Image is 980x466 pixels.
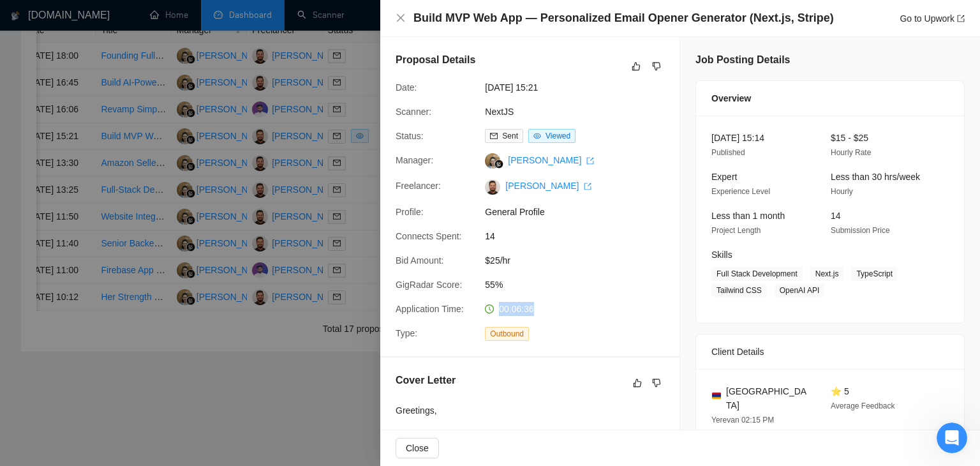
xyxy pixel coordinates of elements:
[711,187,770,196] span: Experience Level
[396,155,433,165] span: Manager:
[10,124,209,389] div: Of course, if your cover letter is overloaded with prompts, it will be a really good chance to ha...
[831,187,853,196] span: Hourly
[957,15,965,22] span: export
[810,267,844,281] span: Next.js
[396,304,464,314] span: Application Time:
[695,52,790,68] h5: Job Posting Details
[485,80,676,94] span: [DATE] 15:21
[711,267,803,281] span: Full Stack Development
[652,61,661,71] span: dislike
[485,278,676,292] span: 55%
[937,423,967,453] iframe: Intercom live chat
[711,91,751,105] span: Overview
[499,304,534,314] span: 00:06:36
[20,132,199,382] div: Of course, if your cover letter is overloaded with prompts, it will be a really good chance to ha...
[711,416,774,425] span: Yerevan 02:15 PM
[831,402,895,410] span: Average Feedback
[649,59,664,74] button: dislike
[711,250,732,260] span: Skills
[81,368,91,379] button: Start recording
[628,59,644,74] button: like
[775,283,825,297] span: OpenAI API
[502,132,518,140] span: Sent
[61,368,71,379] button: Upload attachment
[546,132,570,140] span: Viewed
[586,157,594,165] span: export
[831,386,849,396] span: ⭐ 5
[831,148,871,157] span: Hourly Rate
[11,342,244,363] textarea: Message…
[396,107,431,117] span: Scanner:
[726,384,810,412] span: [GEOGRAPHIC_DATA]
[831,172,920,182] span: Less than 30 hrs/week
[505,181,591,191] a: [PERSON_NAME] export
[62,16,153,29] p: Active in the last 15m
[632,61,641,71] span: like
[485,107,514,117] a: NextJS
[851,267,898,281] span: TypeScript
[831,211,841,221] span: 14
[224,5,247,28] div: Close
[200,5,224,29] button: Home
[485,205,676,219] span: General Profile
[831,226,890,235] span: Submission Price
[633,378,642,388] span: like
[652,378,661,388] span: dislike
[584,183,591,190] span: export
[8,5,33,29] button: go back
[711,283,767,297] span: Tailwind CSS
[219,363,239,384] button: Send a message…
[10,124,245,417] div: Dima says…
[485,304,494,313] span: clock-circle
[900,13,965,24] a: Go to Upworkexport
[649,375,664,391] button: dislike
[396,207,424,217] span: Profile:
[396,373,456,388] h5: Cover Letter
[711,334,949,369] div: Client Details
[396,328,417,338] span: Type:
[396,438,439,458] button: Close
[396,231,462,241] span: Connects Spent:
[396,280,462,290] span: GigRadar Score:
[406,441,429,455] span: Close
[533,132,541,140] span: eye
[396,82,417,93] span: Date:
[711,133,764,143] span: [DATE] 15:14
[10,113,245,114] div: New messages divider
[485,253,676,267] span: $25/hr
[62,6,87,16] h1: Dima
[831,133,868,143] span: $15 - $25
[494,160,503,169] img: gigradar-bm.png
[20,368,30,379] button: Emoji picker
[36,7,57,27] img: Profile image for Dima
[711,172,737,182] span: Expert
[396,131,424,141] span: Status:
[396,181,441,191] span: Freelancer:
[485,229,676,243] span: 14
[711,226,761,235] span: Project Length
[485,327,529,341] span: Outbound
[396,13,406,23] span: close
[630,375,645,391] button: like
[396,255,444,266] span: Bid Amount:
[490,132,498,140] span: mail
[711,211,785,221] span: Less than 1 month
[396,13,406,24] button: Close
[712,391,721,400] img: 🇦🇲
[485,179,500,195] img: c1G6oFvQWOK_rGeOIegVZUbDQsuYj_xB4b-sGzW8-UrWMS8Fcgd0TEwtWxuU7AZ-gB
[711,148,745,157] span: Published
[396,52,475,68] h5: Proposal Details
[508,155,594,165] a: [PERSON_NAME] export
[40,368,50,379] button: Gif picker
[413,10,834,26] h4: Build MVP Web App — Personalized Email Opener Generator (Next.js, Stripe)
